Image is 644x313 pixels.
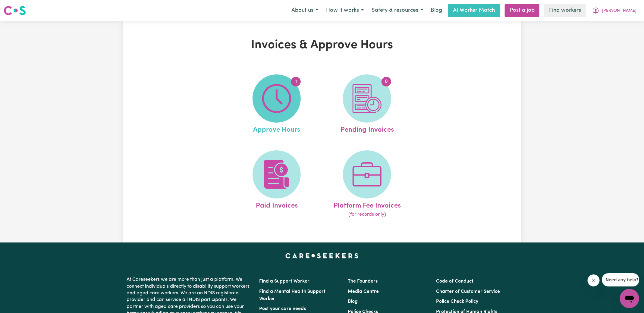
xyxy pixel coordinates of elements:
[233,74,320,135] a: Approve Hours
[602,8,636,14] span: [PERSON_NAME]
[291,77,301,86] span: 1
[436,279,473,284] a: Code of Conduct
[544,4,586,17] a: Find workers
[322,4,368,17] button: How it works
[253,123,300,135] span: Approve Hours
[256,199,298,211] span: Paid Invoices
[259,306,306,311] a: Post your care needs
[348,289,379,294] a: Media Centre
[427,4,446,17] a: Blog
[505,4,539,17] a: Post a job
[620,289,639,308] iframe: Button to launch messaging window
[259,279,310,284] a: Find a Support Worker
[287,4,322,17] button: About us
[259,289,326,301] a: Find a Mental Health Support Worker
[4,5,26,16] img: Careseekers logo
[193,38,451,52] h1: Invoices & Approve Hours
[368,4,427,17] button: Safety & resources
[324,150,410,218] a: Platform Fee Invoices(for records only)
[341,123,394,135] span: Pending Invoices
[324,74,410,135] a: Pending Invoices
[348,299,358,304] a: Blog
[4,4,26,17] a: Careseekers logo
[382,77,391,86] span: 0
[348,211,386,218] span: (for records only)
[285,253,359,258] a: Careseekers home page
[233,150,320,218] a: Paid Invoices
[436,289,500,294] a: Charter of Customer Service
[334,199,401,211] span: Platform Fee Invoices
[602,273,639,286] iframe: Message from company
[448,4,500,17] a: AI Worker Match
[348,279,378,284] a: The Founders
[588,274,600,286] iframe: Close message
[436,299,478,304] a: Police Check Policy
[588,4,640,17] button: My Account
